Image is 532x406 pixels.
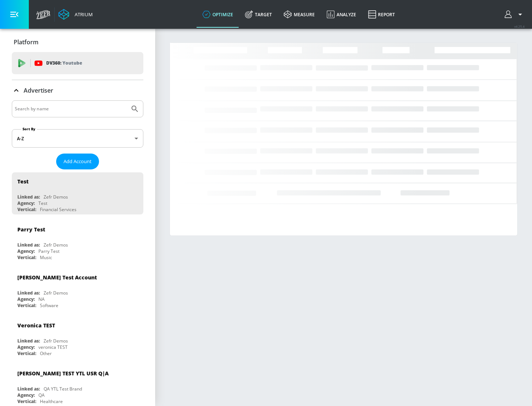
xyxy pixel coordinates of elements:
[278,1,321,28] a: measure
[44,290,68,296] div: Zefr Demos
[17,344,35,350] div: Agency:
[40,302,58,309] div: Software
[17,350,36,357] div: Vertical:
[17,290,40,296] div: Linked as:
[17,254,36,261] div: Vertical:
[58,9,93,20] a: Atrium
[12,268,143,310] div: [PERSON_NAME] Test AccountLinked as:Zefr DemosAgency:NAVertical:Software
[44,194,68,200] div: Zefr Demos
[239,1,278,28] a: Target
[514,24,525,28] span: v 4.25.4
[40,350,52,357] div: Other
[17,398,36,405] div: Vertical:
[12,172,143,214] div: TestLinked as:Zefr DemosAgency:TestVertical:Financial Services
[14,38,38,46] p: Platform
[12,316,143,358] div: Veronica TESTLinked as:Zefr DemosAgency:veronica TESTVertical:Other
[56,154,99,169] button: Add Account
[17,194,40,200] div: Linked as:
[64,157,92,166] span: Add Account
[17,302,36,309] div: Vertical:
[38,344,68,350] div: veronica TEST
[40,254,52,261] div: Music
[15,104,127,114] input: Search by name
[362,1,401,28] a: Report
[40,398,63,405] div: Healthcare
[17,322,55,329] div: Veronica TEST
[17,178,28,185] div: Test
[17,338,40,344] div: Linked as:
[21,127,37,131] label: Sort By
[321,1,362,28] a: Analyze
[17,370,109,377] div: [PERSON_NAME] TEST YTL USR Q|A
[38,392,45,398] div: QA
[17,226,45,233] div: Parry Test
[62,59,82,67] p: Youtube
[197,1,239,28] a: optimize
[44,242,68,248] div: Zefr Demos
[12,220,143,262] div: Parry TestLinked as:Zefr DemosAgency:Parry TestVertical:Music
[17,386,40,392] div: Linked as:
[44,338,68,344] div: Zefr Demos
[17,242,40,248] div: Linked as:
[72,11,93,18] div: Atrium
[17,200,35,206] div: Agency:
[17,206,36,213] div: Vertical:
[38,248,59,254] div: Parry Test
[17,274,97,281] div: [PERSON_NAME] Test Account
[12,80,143,101] div: Advertiser
[44,386,82,392] div: QA YTL Test Brand
[24,86,53,94] p: Advertiser
[40,206,76,213] div: Financial Services
[38,296,45,302] div: NA
[17,392,35,398] div: Agency:
[17,296,35,302] div: Agency:
[12,32,143,52] div: Platform
[12,52,143,74] div: DV360: Youtube
[17,248,35,254] div: Agency:
[38,200,47,206] div: Test
[12,129,143,148] div: A-Z
[46,59,82,67] p: DV360:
